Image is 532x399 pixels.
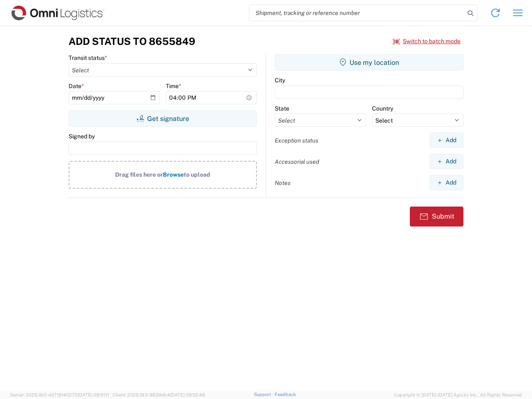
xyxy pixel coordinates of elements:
[163,171,184,178] span: Browse
[275,137,318,144] label: Exception status
[184,171,210,178] span: to upload
[275,76,285,84] label: City
[166,82,181,90] label: Time
[275,158,319,165] label: Accessorial used
[113,392,205,397] span: Client: 2025.18.0-9839db4
[254,392,275,397] a: Support
[275,105,289,112] label: State
[430,175,463,190] button: Add
[69,35,195,47] h3: Add Status to 8655849
[69,54,107,62] label: Transit status
[275,179,291,187] label: Notes
[69,110,257,127] button: Get signature
[275,54,463,71] button: Use my location
[393,34,461,48] button: Switch to batch mode
[394,391,522,399] span: Copyright © [DATE]-[DATE] Agistix Inc., All Rights Reserved
[10,392,109,397] span: Server: 2025.18.0-dd719145275
[430,154,463,169] button: Add
[69,133,95,140] label: Signed by
[275,392,296,397] a: Feedback
[170,392,205,397] span: [DATE] 09:32:48
[78,392,109,397] span: [DATE] 09:51:11
[430,133,463,148] button: Add
[249,5,465,21] input: Shipment, tracking or reference number
[115,171,163,178] span: Drag files here or
[69,82,84,90] label: Date
[410,207,463,227] button: Submit
[372,105,393,112] label: Country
